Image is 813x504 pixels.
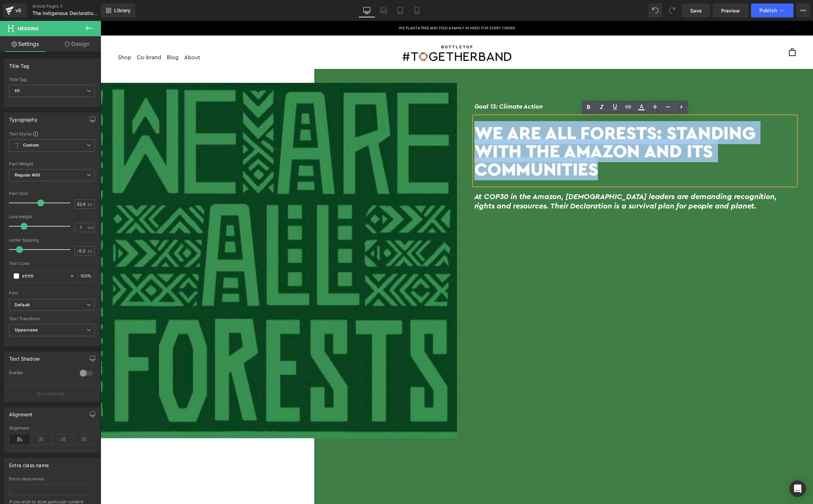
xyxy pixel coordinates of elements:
span: Preview [721,7,740,14]
h1: We Are All Forests: Standing With The Amazon And Its Communities [374,103,695,157]
div: Extra class name [9,477,95,481]
div: Letter Spacing [9,238,95,243]
p: More settings [37,391,65,397]
a: cart [688,27,695,36]
a: v6 [3,3,27,17]
div: % [78,270,94,282]
h2: At COP30 in the Amazon, [DEMOGRAPHIC_DATA] leaders are demanding recognition, rights and resource... [374,171,695,190]
span: The Indigenous Declaration – Survival Depends On It [32,10,99,16]
p: We plant a tree and feed a family in need for every order [5,4,707,10]
b: Regular 400 [15,172,40,178]
div: Alignment [9,426,95,431]
span: Heading [18,26,39,31]
div: Typography [9,113,38,123]
a: Shop [17,34,31,39]
a: Laptop [375,3,392,17]
a: Desktop [358,3,375,17]
div: Font Weight [9,162,95,166]
div: Text Styles [9,131,95,136]
span: Library [114,7,131,14]
a: Tablet [392,3,409,17]
a: Co-brandCo-brand [36,34,61,39]
span: px [88,249,94,253]
div: Text Transform [9,316,95,321]
b: Uppercase [15,327,38,332]
a: Preview [713,3,748,17]
nav: Main navigation [17,29,301,44]
a: BlogBlog [66,34,78,39]
span: Publish [759,8,777,13]
span: px [88,202,94,206]
button: Publish [751,3,794,17]
div: Title Tag [9,77,95,82]
a: New Library [101,3,135,17]
button: More settings [4,385,100,402]
div: v6 [14,6,23,15]
div: Extra class name [9,458,49,468]
a: Mobile [409,3,425,17]
span: em [88,225,94,230]
b: Custom [23,142,39,148]
span: Save [690,7,702,14]
div: Enable [9,370,73,377]
button: More [796,3,810,17]
a: Design [52,36,102,52]
div: Font Size [9,191,95,196]
button: Redo [665,3,679,17]
a: About [84,34,100,39]
div: Alignment [9,408,33,417]
div: Line Height [9,214,95,219]
b: H1 [15,88,19,93]
i: Default [15,302,30,308]
div: Text Shadow [9,352,40,362]
div: Open Intercom Messenger [789,480,806,497]
button: Undo [648,3,662,17]
div: Text Color [9,261,95,266]
div: Title Tag [9,59,30,69]
a: Article Pages [32,3,112,9]
h6: Goal 13: Climate Action [374,82,695,89]
div: Font [9,291,95,296]
input: Color [22,272,66,280]
img: #TOGETHERBAND [301,21,412,41]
